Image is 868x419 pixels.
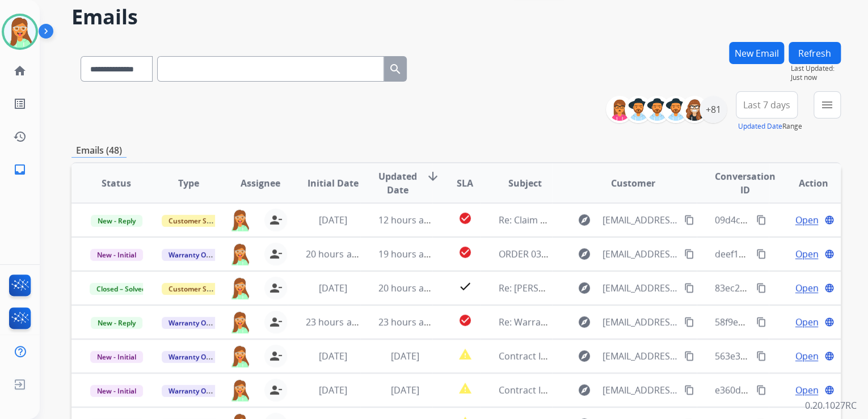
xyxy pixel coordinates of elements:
[684,351,694,361] mat-icon: content_copy
[90,283,153,295] span: Closed – Solved
[162,283,235,295] span: Customer Support
[498,248,702,260] span: ORDER 03903482740 WARRANTY REGISTRATION
[577,213,591,227] mat-icon: explore
[700,96,727,123] div: +81
[602,315,677,329] span: [EMAIL_ADDRESS][DOMAIN_NAME]
[229,243,251,265] img: agent-avatar
[318,350,347,362] span: [DATE]
[90,249,143,261] span: New - Initial
[162,351,220,363] span: Warranty Ops
[824,385,835,395] mat-icon: language
[769,163,841,203] th: Action
[269,247,283,261] mat-icon: person_remove
[824,249,835,259] mat-icon: language
[13,64,27,78] mat-icon: home
[577,349,591,363] mat-icon: explore
[90,351,143,363] span: New - Initial
[378,248,435,260] span: 19 hours ago
[229,209,251,231] img: agent-avatar
[508,176,542,190] span: Subject
[391,350,419,362] span: [DATE]
[162,385,220,397] span: Warranty Ops
[498,350,717,362] span: Contract ID Needed for LA999053 - Ticket #1163675
[458,246,471,259] mat-icon: check_circle
[458,314,471,327] mat-icon: check_circle
[13,163,27,176] mat-icon: inbox
[306,248,362,260] span: 20 hours ago
[791,64,841,73] span: Last Updated:
[229,345,251,367] img: agent-avatar
[602,383,677,397] span: [EMAIL_ADDRESS][DOMAIN_NAME]
[269,281,283,295] mat-icon: person_remove
[378,316,435,328] span: 23 hours ago
[391,384,419,396] span: [DATE]
[791,73,841,82] span: Just now
[457,176,473,190] span: SLA
[789,42,841,64] button: Refresh
[389,62,402,76] mat-icon: search
[738,122,782,131] button: Updated Date
[269,383,283,397] mat-icon: person_remove
[102,176,131,190] span: Status
[269,349,283,363] mat-icon: person_remove
[684,215,694,225] mat-icon: content_copy
[458,348,471,361] mat-icon: report_problem
[756,283,766,293] mat-icon: content_copy
[824,351,835,361] mat-icon: language
[318,384,347,396] span: [DATE]
[71,6,841,28] h2: Emails
[795,247,818,261] span: Open
[824,215,835,225] mat-icon: language
[577,383,591,397] mat-icon: explore
[241,176,280,190] span: Assignee
[756,385,766,395] mat-icon: content_copy
[378,214,435,226] span: 12 hours ago
[684,249,694,259] mat-icon: content_copy
[738,121,802,131] span: Range
[795,349,818,363] span: Open
[684,317,694,327] mat-icon: content_copy
[577,315,591,329] mat-icon: explore
[318,282,347,294] span: [DATE]
[795,281,818,295] span: Open
[378,170,417,197] span: Updated Date
[269,315,283,329] mat-icon: person_remove
[795,383,818,397] span: Open
[756,249,766,259] mat-icon: content_copy
[90,385,143,397] span: New - Initial
[378,282,435,294] span: 20 hours ago
[824,317,835,327] mat-icon: language
[91,317,142,329] span: New - Reply
[684,385,694,395] mat-icon: content_copy
[498,384,722,396] span: Contract ID Needed for LA1005653 - Ticket #1164374
[178,176,199,190] span: Type
[4,16,36,48] img: avatar
[229,379,251,401] img: agent-avatar
[13,130,27,143] mat-icon: history
[805,399,857,412] p: 0.20.1027RC
[602,213,677,227] span: [EMAIL_ADDRESS][DOMAIN_NAME]
[229,277,251,299] img: agent-avatar
[71,143,127,158] p: Emails (48)
[426,170,440,183] mat-icon: arrow_downward
[318,214,347,226] span: [DATE]
[162,215,235,227] span: Customer Support
[602,349,677,363] span: [EMAIL_ADDRESS][DOMAIN_NAME]
[729,42,784,64] button: New Email
[498,214,571,226] span: Re: Claim Update
[162,317,220,329] span: Warranty Ops
[577,247,591,261] mat-icon: explore
[715,170,776,197] span: Conversation ID
[458,280,471,293] mat-icon: check
[795,213,818,227] span: Open
[269,213,283,227] mat-icon: person_remove
[162,249,220,261] span: Warranty Ops
[306,316,362,328] span: 23 hours ago
[756,351,766,361] mat-icon: content_copy
[611,176,655,190] span: Customer
[795,315,818,329] span: Open
[824,283,835,293] mat-icon: language
[756,317,766,327] mat-icon: content_copy
[498,316,620,328] span: Re: Warranty account set up
[458,382,471,395] mat-icon: report_problem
